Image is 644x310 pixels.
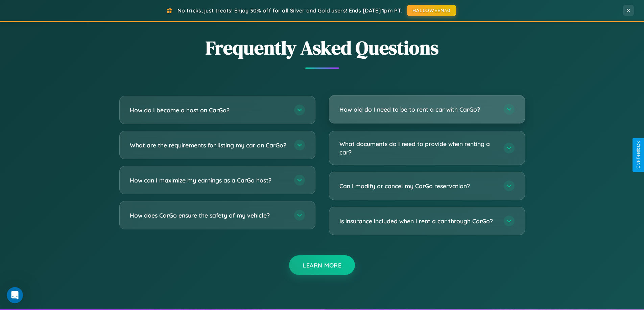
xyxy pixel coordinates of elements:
[339,217,497,225] h3: Is insurance included when I rent a car through CarGo?
[339,182,497,190] h3: Can I modify or cancel my CarGo reservation?
[636,141,641,169] div: Give Feedback
[177,7,402,14] span: No tricks, just treats! Enjoy 30% off for all Silver and Gold users! Ends [DATE] 1pm PT.
[130,211,287,220] h3: How does CarGo ensure the safety of my vehicle?
[130,141,287,149] h3: What are the requirements for listing my car on CarGo?
[130,106,287,114] h3: How do I become a host on CarGo?
[289,255,355,275] button: Learn More
[339,105,497,114] h3: How old do I need to be to rent a car with CarGo?
[7,287,23,303] iframe: Intercom live chat
[119,35,525,61] h2: Frequently Asked Questions
[339,140,497,156] h3: What documents do I need to provide when renting a car?
[130,176,287,185] h3: How can I maximize my earnings as a CarGo host?
[407,5,456,16] button: HALLOWEEN30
